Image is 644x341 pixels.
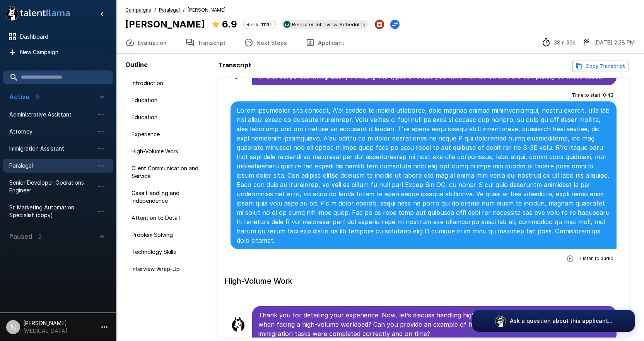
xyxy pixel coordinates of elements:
p: [DATE] 2:28 PM [594,39,635,46]
button: Transcript [176,32,235,53]
button: Ask a question about this applicant... [472,310,635,332]
span: Experience [132,130,209,138]
div: View profile in UKG [282,20,369,29]
button: Copy Transcript [572,60,629,72]
img: ukg_logo.jpeg [284,21,290,28]
div: Attention to Detail [125,211,215,225]
div: Education [125,110,215,124]
span: / [183,6,184,14]
p: Lorem ipsumdolor sita consect, A′el seddoe te incidid utlaboree, dolo magnaa enimad minimveniamqu... [237,106,610,245]
span: Recruiter Interview Scheduled [289,21,369,27]
div: Case Handling and Independence [125,186,215,208]
div: Interview Wrap-Up [125,262,215,276]
span: Listen to audio [580,255,613,262]
button: Next Steps [235,32,296,53]
span: Attention to Detail [132,214,209,222]
b: [PERSON_NAME] [125,19,205,30]
p: Thank you for detailing your experience. Now, let’s discuss handling high volumes of work. How do... [258,310,610,338]
span: Education [132,96,209,104]
span: Technology Skills [132,248,209,256]
span: Rank: 112th [244,21,275,27]
span: Client Communication and Service [132,165,209,180]
p: 38m 36s [554,39,576,46]
img: llama_clean.png [231,317,246,332]
div: Client Communication and Service [125,161,215,183]
div: Technology Skills [125,245,215,259]
img: logo_glasses@2x.png [494,315,507,327]
div: The time between starting and completing the interview [542,38,576,47]
b: Transcript [218,61,251,69]
span: Case Handling and Independence [132,189,209,205]
u: Campaigns [125,7,151,13]
div: Experience [125,127,215,141]
span: High-Volume Work [132,147,209,155]
div: Introduction [125,76,215,90]
button: Evaluation [116,32,176,53]
button: Archive Applicant [375,20,384,29]
span: [PERSON_NAME] [188,6,225,14]
div: The date and time when the interview was completed [582,38,635,47]
span: Introduction [132,79,209,87]
button: Change Stage [390,20,400,29]
div: Education [125,93,215,107]
u: Paralegal [159,7,180,13]
div: High-Volume Work [125,144,215,158]
span: 0 : 43 [603,91,613,99]
b: 6.9 [222,19,237,30]
h6: High-Volume Work [224,269,623,289]
div: Problem Solving [125,228,215,242]
button: Applicant [296,32,354,53]
span: Education [132,113,209,121]
b: Outline [125,61,148,69]
span: Problem Solving [132,231,209,239]
span: / [154,6,156,14]
p: Ask a question about this applicant... [510,317,613,325]
span: Time to start : [572,91,601,99]
span: Interview Wrap-Up [132,265,209,273]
